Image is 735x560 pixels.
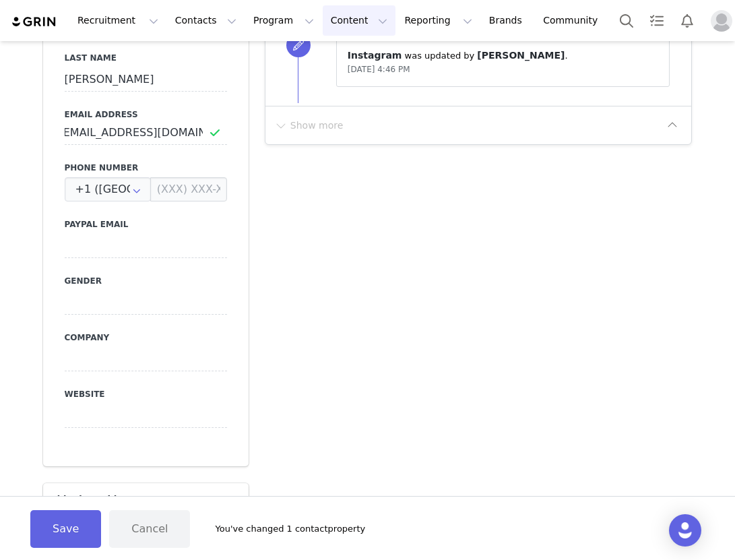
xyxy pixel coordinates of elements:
[535,5,612,36] a: Community
[245,5,322,36] button: Program
[65,177,151,201] input: Country
[167,5,245,36] button: Contacts
[65,275,227,287] label: Gender
[65,108,227,121] label: Email Address
[150,177,227,201] input: (XXX) XXX-XXXX
[65,121,227,145] input: Email Address
[65,177,151,201] div: United States
[65,388,227,400] label: Website
[109,510,190,548] button: Cancel
[274,115,344,136] button: Show more
[11,11,381,26] body: Rich Text Area. Press ALT-0 for help.
[642,5,672,36] a: Tasks
[65,332,227,344] label: Company
[672,5,702,36] button: Notifications
[65,162,227,174] label: Phone Number
[323,5,396,36] button: Content
[51,493,149,506] span: Shipping Addresses
[348,65,410,74] span: [DATE] 4:46 PM
[396,5,480,36] button: Reporting
[669,514,701,547] div: Open Intercom Messenger
[612,5,641,36] button: Search
[711,10,732,32] img: placeholder-profile.jpg
[477,50,565,61] span: [PERSON_NAME]
[328,522,366,536] span: property
[65,52,227,64] label: Last Name
[30,510,101,548] button: Save
[348,50,402,61] span: Instagram
[65,218,227,230] label: Paypal Email
[11,15,58,28] img: grin logo
[348,49,659,63] p: ⁨ ⁩ was updated by ⁨ ⁩.
[198,522,365,536] div: You've changed 1 contact
[69,5,166,36] button: Recruitment
[481,5,534,36] a: Brands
